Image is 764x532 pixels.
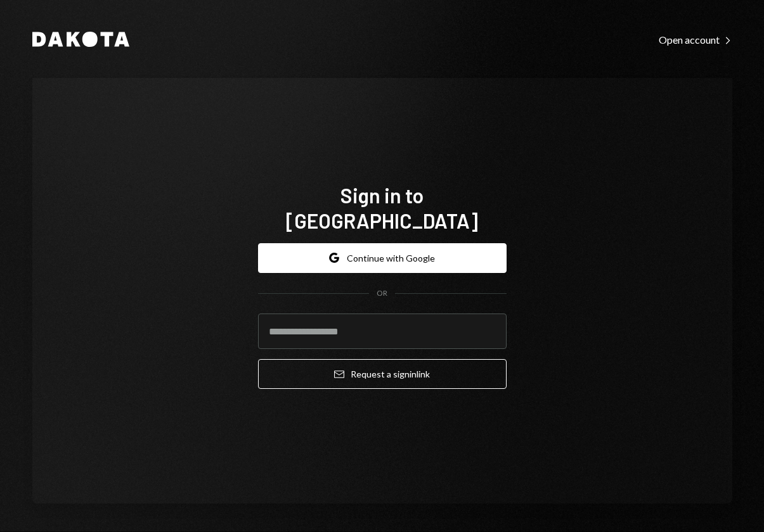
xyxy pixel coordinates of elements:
[659,34,732,46] div: Open account
[258,182,507,233] h1: Sign in to [GEOGRAPHIC_DATA]
[659,32,732,46] a: Open account
[258,359,507,389] button: Request a signinlink
[258,243,507,273] button: Continue with Google
[377,288,387,299] div: OR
